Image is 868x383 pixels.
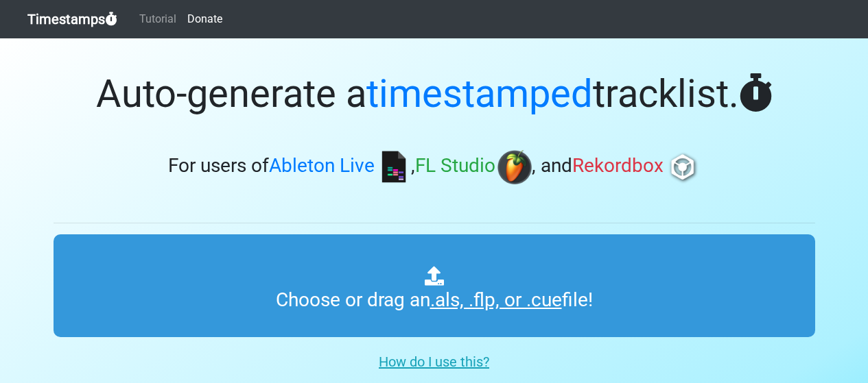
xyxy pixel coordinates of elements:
span: Ableton Live [269,155,375,177]
img: rb.png [666,150,700,184]
a: Timestamps [27,5,117,33]
h3: For users of , , and [54,150,815,184]
a: Donate [182,5,228,33]
span: FL Studio [415,155,495,177]
a: Tutorial [134,5,182,33]
span: timestamped [366,71,593,116]
h1: Auto-generate a tracklist. [54,71,815,117]
span: Rekordbox [572,155,664,177]
img: ableton.png [377,150,411,184]
img: fl.png [497,150,532,184]
u: How do I use this? [379,354,489,370]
